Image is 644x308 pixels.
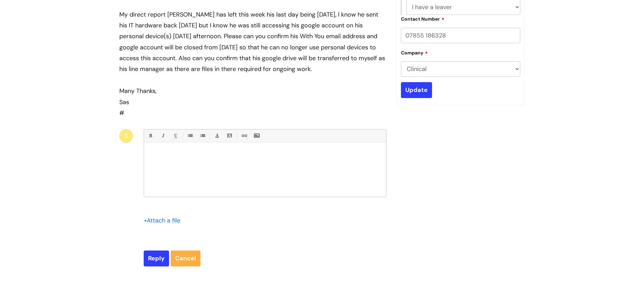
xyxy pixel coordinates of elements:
a: Underline(Ctrl-U) [171,132,180,140]
label: Company [401,49,428,56]
div: Attach a file [144,215,184,226]
a: Back Color [225,132,234,140]
label: Contact Number [401,15,445,22]
div: S [119,129,133,143]
a: Cancel [171,251,200,266]
a: Font Color [213,132,221,140]
span: + [144,216,147,224]
input: Update [401,82,432,98]
div: Sas [119,97,386,108]
a: 1. Ordered List (Ctrl-Shift-8) [198,132,207,140]
a: Link [240,132,248,140]
input: Reply [144,251,169,266]
a: Insert Image... [252,132,261,140]
a: • Unordered List (Ctrl-Shift-7) [186,132,194,140]
a: Italic (Ctrl-I) [159,132,167,140]
a: Bold (Ctrl-B) [146,132,154,140]
div: Many Thanks, [119,86,386,96]
div: My direct report [PERSON_NAME] has left this week his last day being [DATE], I know he sent his I... [119,9,386,75]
